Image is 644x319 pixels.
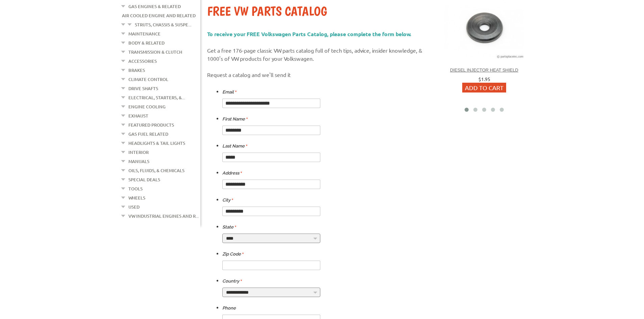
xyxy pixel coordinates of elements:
[222,223,236,231] label: State
[128,193,145,202] a: Wheels
[128,148,149,157] a: Interior
[222,277,242,285] label: Country
[478,76,490,82] span: $1.95
[128,157,149,166] a: Manuals
[450,68,518,73] a: Diesel Injector Heat Shield
[465,84,503,91] span: Add to Cart
[135,20,191,29] a: Struts, Chassis & Suspe...
[128,38,165,47] a: Body & Related
[222,88,237,96] label: Email
[128,84,158,93] a: Drive Shafts
[122,11,196,20] a: Air Cooled Engine and Related
[128,57,157,65] a: Accessories
[128,139,185,148] a: Headlights & Tail Lights
[128,166,184,175] a: Oils, Fluids, & Chemicals
[222,169,242,177] label: Address
[128,212,199,220] a: VW Industrial Engines and R...
[462,83,506,92] button: Add to Cart
[128,111,148,120] a: Exhaust
[207,46,437,62] p: Get a free 176-page classic VW parts catalog full of tech tips, advice, insider knowledge, & 1000...
[207,3,437,20] h1: Free VW Parts Catalog
[128,184,143,193] a: Tools
[222,115,248,123] label: First Name
[128,130,168,138] a: Gas Fuel Related
[128,203,140,211] a: Used
[128,2,181,11] a: Gas Engines & Related
[128,102,166,111] a: Engine Cooling
[128,93,185,102] a: Electrical, Starters, &...
[207,71,437,79] p: Request a catalog and we'll send it
[128,48,182,56] a: Transmission & Clutch
[128,121,174,129] a: Featured Products
[128,175,160,184] a: Special Deals
[128,29,160,38] a: Maintenance
[222,142,247,150] label: Last Name
[222,304,236,312] label: Phone
[222,250,244,258] label: Zip Code
[222,196,233,204] label: City
[207,30,412,37] span: To receive your FREE Volkswagen Parts Catalog, please complete the form below.
[128,75,168,84] a: Climate Control
[128,66,145,75] a: Brakes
